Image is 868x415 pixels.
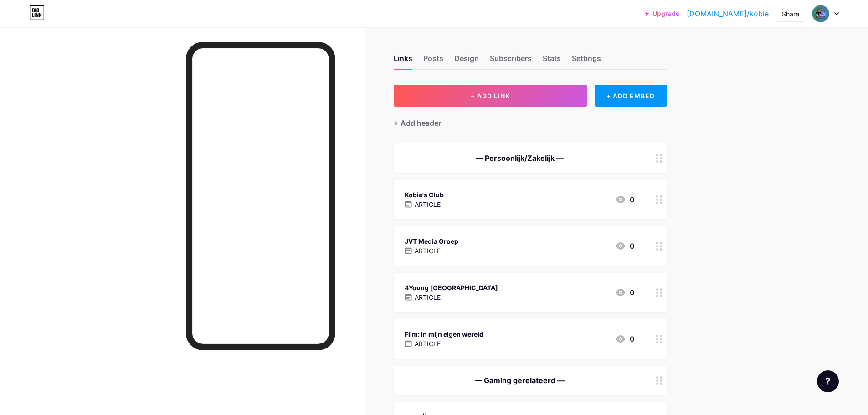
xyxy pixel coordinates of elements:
[615,194,634,205] div: 0
[415,339,441,348] p: ARTICLE
[615,287,634,298] div: 0
[615,333,634,344] div: 0
[471,92,510,100] span: + ADD LINK
[415,246,441,256] p: ARTICLE
[405,236,458,246] div: JVT Media Groep
[782,9,799,19] div: Share
[394,85,587,107] button: + ADD LINK
[394,53,412,69] div: Links
[543,53,561,69] div: Stats
[405,375,634,386] div: — Gaming gerelateerd —
[405,153,634,164] div: — Persoonlijk/Zakelijk —
[572,53,601,69] div: Settings
[454,53,479,69] div: Design
[595,85,667,107] div: + ADD EMBED
[405,283,498,292] div: 4Young [GEOGRAPHIC_DATA]
[812,5,829,22] img: Kobe D.
[405,190,444,200] div: Kobie's Club
[687,8,769,19] a: [DOMAIN_NAME]/kobie
[415,200,441,209] p: ARTICLE
[615,241,634,251] div: 0
[490,53,532,69] div: Subscribers
[415,292,441,302] p: ARTICLE
[405,329,483,339] div: Film: In mijn eigen wereld
[394,118,441,128] div: + Add header
[423,53,443,69] div: Posts
[645,10,679,17] a: Upgrade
